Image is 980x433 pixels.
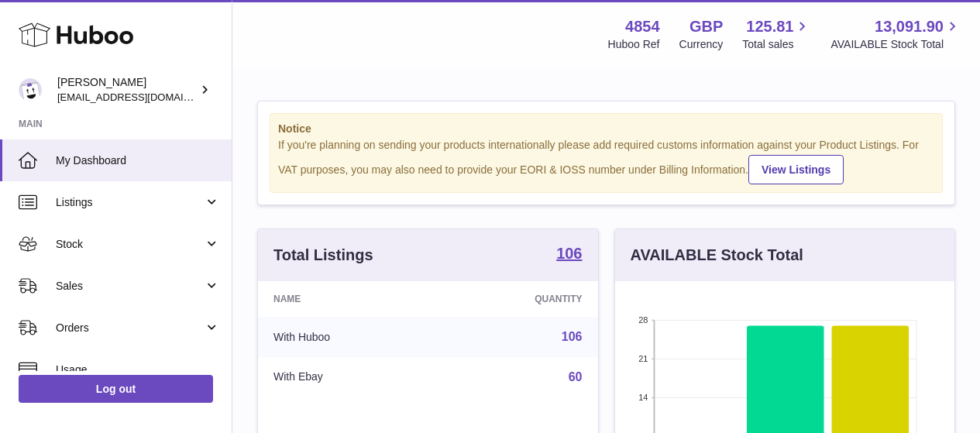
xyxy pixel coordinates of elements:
[278,122,934,136] strong: Notice
[258,357,437,397] td: With Ebay
[742,37,811,52] span: Total sales
[56,153,220,168] span: My Dashboard
[689,16,723,37] strong: GBP
[569,370,583,383] a: 60
[830,16,961,52] a: 13,091.90 AVAILABLE Stock Total
[562,330,583,343] a: 106
[273,245,373,266] h3: Total Listings
[258,281,437,317] th: Name
[56,321,204,335] span: Orders
[742,16,811,52] a: 125.81 Total sales
[679,37,724,52] div: Currency
[56,237,204,252] span: Stock
[830,37,961,52] span: AVAILABLE Stock Total
[631,245,803,266] h3: AVAILABLE Stock Total
[638,354,648,363] text: 21
[556,246,582,264] a: 106
[56,363,220,377] span: Usage
[746,16,793,37] span: 125.81
[608,37,660,52] div: Huboo Ref
[638,315,648,325] text: 28
[638,393,648,402] text: 14
[258,317,437,357] td: With Huboo
[875,16,944,37] span: 13,091.90
[19,375,213,403] a: Log out
[278,138,934,184] div: If you're planning on sending your products internationally please add required customs informati...
[57,91,228,103] span: [EMAIL_ADDRESS][DOMAIN_NAME]
[19,78,42,101] img: jimleo21@yahoo.gr
[625,16,660,37] strong: 4854
[57,75,197,105] div: [PERSON_NAME]
[56,195,204,210] span: Listings
[56,279,204,294] span: Sales
[556,246,582,261] strong: 106
[748,155,844,184] a: View Listings
[437,281,597,317] th: Quantity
